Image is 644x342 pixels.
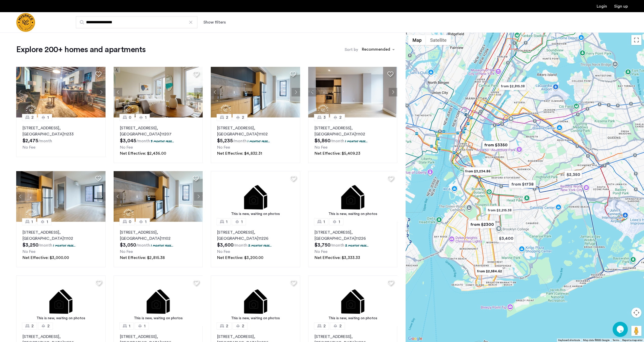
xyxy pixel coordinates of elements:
div: This is new, waiting on photos [213,316,298,321]
span: Net Effective: $3,333.33 [315,256,360,260]
img: 1997_638519968035243270.png [114,171,203,222]
div: This is new, waiting on photos [311,211,395,217]
div: from $2,815.38 [497,81,528,92]
a: Terms [613,338,619,342]
label: Sort by [345,47,358,53]
span: Net Effective: $2,815.38 [120,256,165,260]
span: 3 [323,114,326,120]
p: 2 months free... [248,243,272,248]
div: This is new, waiting on photos [19,316,103,321]
input: Apartment Search [76,16,197,28]
div: from $2300 [466,219,497,230]
img: 2.gif [16,275,106,326]
div: This is new, waiting on photos [311,316,395,321]
a: 21[STREET_ADDRESS], [GEOGRAPHIC_DATA]11233No Fee [16,117,106,157]
div: from $3,234.86 [462,166,493,177]
img: 2.gif [308,275,398,326]
button: Drag Pegman onto the map to open Street View [631,326,641,336]
img: 1997_638519968069068022.png [308,67,398,117]
button: Previous apartment [16,88,25,96]
div: $2,350 [563,169,584,180]
iframe: chat widget [613,322,629,337]
div: This is new, waiting on photos [116,316,200,321]
button: Next apartment [97,192,106,201]
span: 1 [144,323,146,329]
p: [STREET_ADDRESS] 11102 [120,229,197,242]
button: Next apartment [194,192,203,201]
a: This is new, waiting on photos [308,171,398,222]
span: $3,045 [120,138,136,143]
img: 2.gif [211,171,300,222]
div: from $2,215.38 [484,205,515,216]
span: $2,475 [23,138,38,143]
div: from $1738 [507,178,538,190]
div: from $2,584.62 [474,266,505,277]
span: 0 [129,114,131,120]
span: $3,050 [120,243,136,248]
button: Previous apartment [211,88,219,96]
span: No Fee [23,145,35,149]
span: No Fee [120,250,133,254]
span: No Fee [217,250,230,254]
span: 2 [226,323,228,329]
span: No Fee [23,250,35,254]
span: 1 [145,219,147,225]
a: 11[STREET_ADDRESS], [GEOGRAPHIC_DATA]111021 months free...No FeeNet Effective: $3,000.00 [16,222,106,267]
span: 1 [241,219,243,225]
span: 0 [129,219,131,225]
button: Previous apartment [114,192,122,201]
a: This is new, waiting on photos [114,275,203,326]
span: $5,235 [217,138,233,143]
p: 1 months free... [345,139,368,143]
p: [STREET_ADDRESS] 11102 [315,125,391,137]
span: 2 [226,114,228,120]
sub: /month [234,243,247,247]
span: 1 [47,114,49,120]
span: 1 [226,219,227,225]
span: $3,750 [315,243,330,248]
span: 2 [323,323,326,329]
a: Cazamio Logo [16,13,35,32]
span: 2 [242,114,244,120]
img: 2.gif [114,275,203,326]
img: Google [407,335,424,342]
a: 11[STREET_ADDRESS], [GEOGRAPHIC_DATA]112262 months free...No FeeNet Effective: $3,333.33 [308,222,398,267]
sub: /month [330,139,344,143]
a: Login [597,4,607,8]
span: Net Effective: $3,200.00 [217,256,263,260]
a: 22[STREET_ADDRESS], [GEOGRAPHIC_DATA]111021 months free...No FeeNet Effective: $4,832.31 [211,117,300,163]
span: $3,600 [217,243,234,248]
a: 01[STREET_ADDRESS], [GEOGRAPHIC_DATA]111021 months free...No FeeNet Effective: $2,815.38 [114,222,203,267]
p: [STREET_ADDRESS] 11233 [23,125,99,137]
span: 1 [339,219,340,225]
button: Show satellite imagery [426,35,451,45]
button: Previous apartment [16,192,25,201]
a: This is new, waiting on photos [211,275,300,326]
img: 1997_638519001096654587.png [114,67,203,117]
span: 2 [47,323,50,329]
button: Next apartment [389,88,397,96]
button: Show or hide filters [203,19,226,25]
ng-select: sort-apartment [359,45,397,54]
span: No Fee [120,145,133,149]
img: 2.gif [308,171,398,222]
div: This is new, waiting on photos [213,211,298,217]
span: 1 [31,219,33,225]
p: [STREET_ADDRESS] 11226 [315,229,391,242]
div: Recommended [361,46,390,54]
sub: /month [136,243,150,247]
span: Net Effective: $2,436.00 [120,151,166,155]
span: Net Effective: $5,409.23 [315,151,360,155]
button: Next apartment [194,88,203,96]
img: 1997_638519966982966758.png [16,171,106,222]
p: [STREET_ADDRESS] 11226 [217,229,294,242]
button: Previous apartment [308,88,317,96]
span: 1 [145,114,147,120]
sub: /month [233,139,247,143]
sub: /month [136,139,150,143]
p: [STREET_ADDRESS] 11207 [120,125,197,137]
button: Toggle fullscreen view [631,35,641,45]
span: 1 [323,219,325,225]
div: from $3350 [480,139,511,151]
p: 1 months free... [247,139,270,143]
